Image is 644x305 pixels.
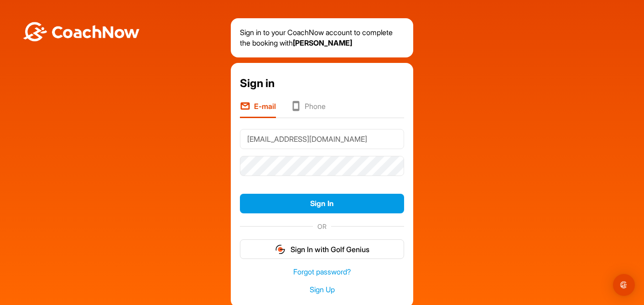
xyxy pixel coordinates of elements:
div: Sign in to your CoachNow account to complete the booking with [231,18,413,57]
li: Phone [291,101,326,118]
li: E-mail [240,101,276,118]
button: Sign In with Golf Genius [240,239,404,259]
div: Sign in [240,75,404,92]
button: Sign In [240,194,404,213]
span: OR [313,222,331,231]
input: E-mail [240,129,404,149]
a: Sign Up [240,284,404,295]
a: Forgot password? [240,267,404,277]
img: BwLJSsUCoWCh5upNqxVrqldRgqLPVwmV24tXu5FoVAoFEpwwqQ3VIfuoInZCoVCoTD4vwADAC3ZFMkVEQFDAAAAAElFTkSuQmCC [22,22,140,41]
div: Open Intercom Messenger [613,274,635,296]
strong: [PERSON_NAME] [293,38,352,47]
img: gg_logo [275,244,286,255]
